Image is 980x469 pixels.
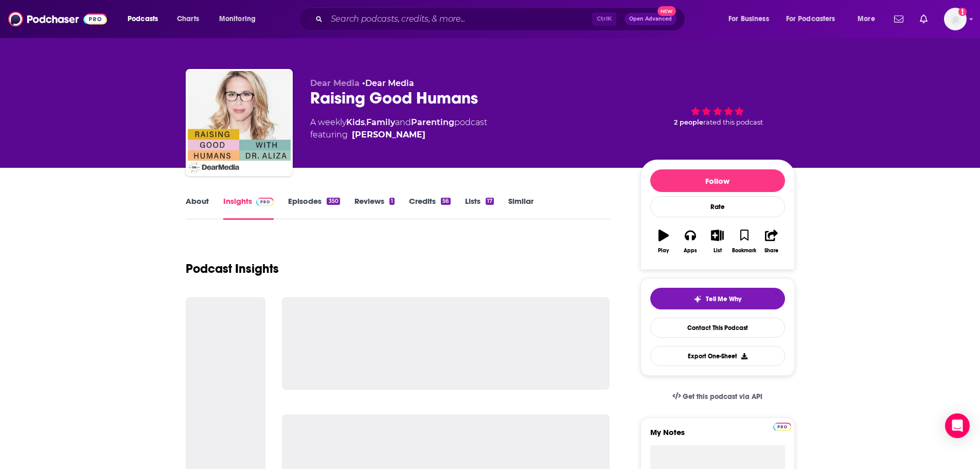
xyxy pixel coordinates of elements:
a: Reviews1 [354,196,395,220]
span: Podcasts [128,12,158,26]
button: open menu [850,11,888,27]
img: Podchaser Pro [773,423,791,431]
div: Search podcasts, credits, & more... [308,7,695,31]
button: Export One-Sheet [650,346,785,366]
span: For Podcasters [786,12,835,26]
div: Apps [684,248,697,254]
a: Get this podcast via API [664,384,771,409]
span: Ctrl K [592,12,616,26]
a: Pro website [773,421,791,431]
span: Monitoring [219,12,256,26]
span: featuring [310,129,487,141]
a: Dear Media [365,78,414,88]
img: tell me why sparkle [693,295,702,303]
a: Similar [508,196,533,220]
span: and [395,117,411,127]
a: Family [366,117,395,127]
button: Bookmark [731,223,758,260]
img: User Profile [944,8,967,30]
div: List [714,248,722,254]
span: • [362,78,414,88]
button: Show profile menu [944,8,967,30]
span: Get this podcast via API [683,392,762,401]
img: Raising Good Humans [188,71,291,174]
svg: Add a profile image [958,8,967,16]
img: Podchaser Pro [256,198,274,206]
a: Charts [170,11,205,27]
button: Play [650,223,677,260]
span: , [365,117,366,127]
a: Show notifications dropdown [916,10,932,28]
div: Share [764,248,778,254]
span: Open Advanced [629,16,672,22]
button: open menu [212,11,269,27]
button: Share [758,223,785,260]
a: About [186,196,209,220]
span: 2 people [674,118,703,126]
a: Parenting [411,117,454,127]
img: Podchaser - Follow, Share and Rate Podcasts [8,9,107,29]
span: New [657,6,676,16]
button: open menu [721,11,782,27]
button: open menu [779,11,850,27]
button: List [704,223,730,260]
span: More [858,12,875,26]
div: 350 [327,198,340,205]
a: InsightsPodchaser Pro [223,196,274,220]
a: Episodes350 [288,196,340,220]
div: 56 [441,198,450,205]
span: Tell Me Why [706,295,741,303]
button: tell me why sparkleTell Me Why [650,288,785,309]
button: Open AdvancedNew [625,13,676,25]
div: 1 [389,198,395,205]
div: Rate [650,196,785,217]
button: Apps [677,223,704,260]
div: Open Intercom Messenger [945,413,970,438]
label: My Notes [650,427,785,445]
div: 2 peoplerated this podcast [640,78,795,142]
a: Credits56 [409,196,450,220]
a: Dr. Aliza Pressman [352,129,425,141]
button: open menu [120,11,171,27]
a: Contact This Podcast [650,318,785,338]
button: Follow [650,169,785,192]
h1: Podcast Insights [186,261,279,276]
span: Dear Media [310,78,360,88]
div: Play [658,248,669,254]
div: A weekly podcast [310,116,487,141]
span: rated this podcast [703,118,763,126]
span: For Business [728,12,769,26]
a: Kids [346,117,365,127]
a: Show notifications dropdown [890,10,907,28]
div: 17 [486,198,494,205]
div: Bookmark [732,248,756,254]
a: Lists17 [465,196,494,220]
input: Search podcasts, credits, & more... [327,11,592,27]
span: Charts [177,12,199,26]
span: Logged in as kristenfisher_dk [944,8,967,30]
